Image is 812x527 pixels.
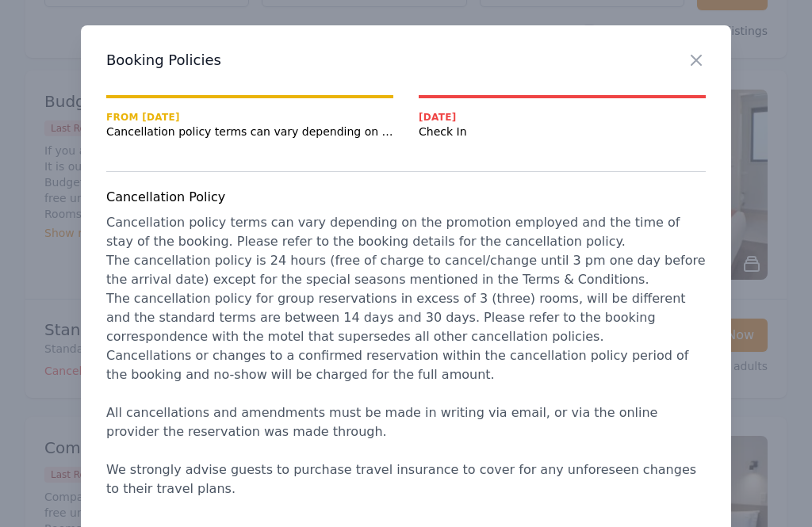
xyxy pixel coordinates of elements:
[106,215,710,496] span: Cancellation policy terms can vary depending on the promotion employed and the time of stay of th...
[106,188,706,207] h4: Cancellation Policy
[106,111,393,124] span: From [DATE]
[419,124,706,139] span: Check In
[106,51,706,70] h3: Booking Policies
[106,95,706,139] nav: Progress mt-20
[106,124,393,139] span: Cancellation policy terms can vary depending on the promotion employed and the time of stay of th...
[419,111,706,124] span: [DATE]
